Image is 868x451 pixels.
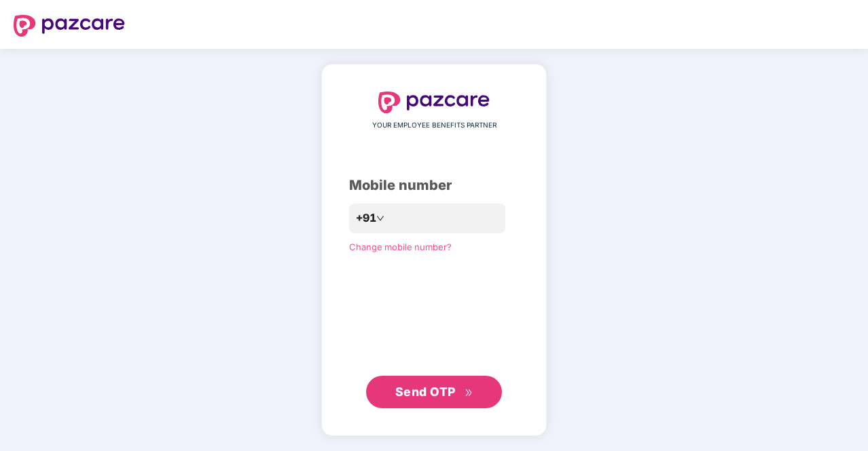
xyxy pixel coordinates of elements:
[356,210,376,227] span: +91
[465,389,473,397] span: double-right
[14,15,125,37] img: logo
[378,92,490,113] img: logo
[366,376,502,408] button: Send OTPdouble-right
[372,120,496,131] span: YOUR EMPLOYEE BENEFITS PARTNER
[349,241,452,252] a: Change mobile number?
[376,214,384,222] span: down
[395,385,456,399] span: Send OTP
[349,175,519,196] div: Mobile number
